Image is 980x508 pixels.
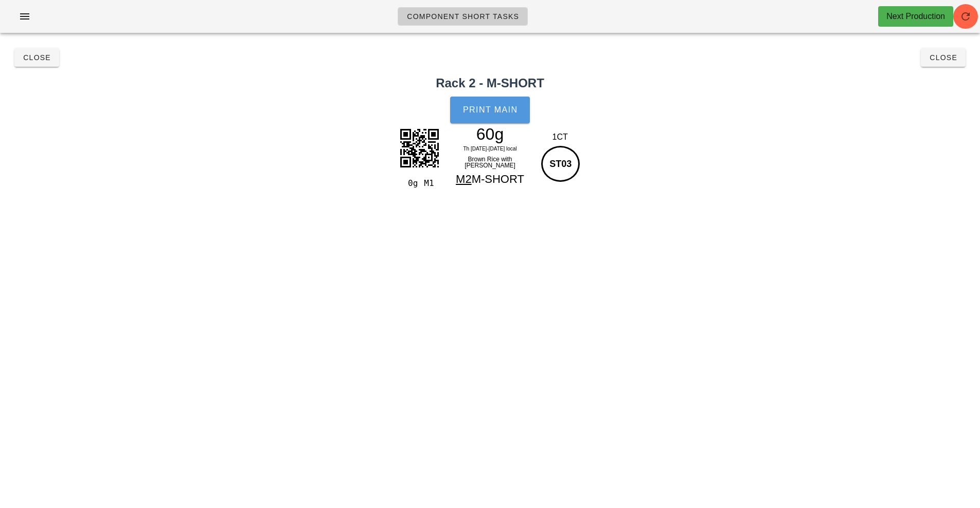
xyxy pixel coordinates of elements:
h2: Rack 2 - M-SHORT [6,74,974,92]
img: 9YWWgQSkSIapNi9fIWpVVFoByWwyNKgt8V+NvQZyKKAmwtjYayALAOmCYD+PCqQOhhZyTgEDmdM25dlAUrLNfchA5rRNeTaQl... [394,122,445,174]
div: M1 [420,177,441,190]
div: 60g [446,126,535,142]
button: Print Main [450,97,529,123]
div: Next Production [886,10,945,23]
span: Component Short Tasks [406,12,519,21]
button: Close [921,48,966,67]
a: Component Short Tasks [398,7,528,26]
div: 1CT [539,131,581,143]
span: Close [23,53,51,62]
div: 0g [399,177,420,190]
button: Close [14,48,59,67]
div: ST03 [541,146,580,182]
span: M2 [456,173,472,185]
span: Th [DATE]-[DATE] local [463,146,516,152]
div: Brown Rice with [PERSON_NAME] [446,154,535,171]
span: M-SHORT [472,173,524,185]
span: Print Main [462,105,518,115]
span: Close [929,53,957,62]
